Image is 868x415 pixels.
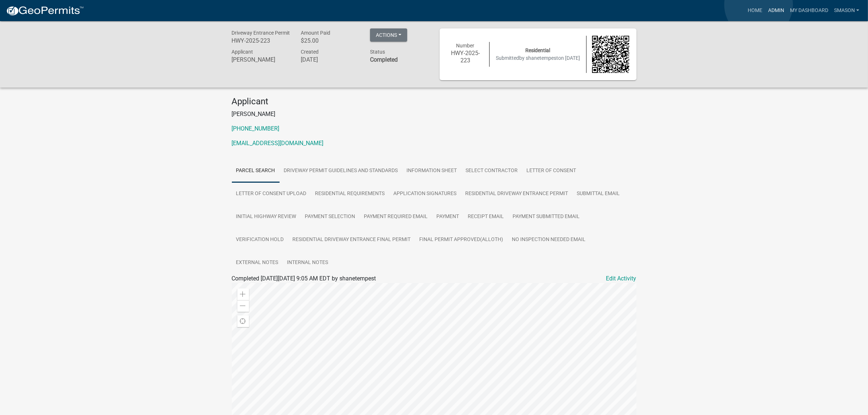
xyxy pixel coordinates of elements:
a: Residential Driveway Entrance Permit [461,182,573,206]
a: Letter Of Consent [522,159,581,183]
a: Residential Requirements [311,182,389,206]
span: Submitted on [DATE] [496,55,580,61]
span: Driveway Entrance Permit [232,30,290,36]
span: Applicant [232,49,253,55]
strong: Completed [370,56,398,63]
a: Parcel search [232,159,280,183]
h6: $25.00 [301,37,359,44]
span: Residential [526,47,550,53]
h6: HWY-2025-223 [232,37,290,44]
a: Final Permit Approved(AllOth) [415,228,508,252]
a: Receipt Email [464,205,509,229]
a: Smason [831,4,862,18]
a: External Notes [232,251,283,275]
div: Zoom out [237,300,249,312]
a: My Dashboard [787,4,831,18]
a: Verification Hold [232,228,288,252]
span: Number [456,43,474,49]
a: [EMAIL_ADDRESS][DOMAIN_NAME] [232,140,324,147]
span: by shanetempest [519,55,558,61]
p: [PERSON_NAME] [232,110,637,119]
a: No Inspection Needed Email [508,228,590,252]
span: Created [301,49,319,55]
div: Find my location [237,315,249,327]
span: Status [370,49,385,55]
a: Driveway Permit Guidelines and Standards [280,159,402,183]
a: Payment Submitted Email [509,205,584,229]
h6: [DATE] [301,56,359,63]
a: [PHONE_NUMBER] [232,125,280,132]
a: Home [745,4,765,18]
a: Select contractor [462,159,522,183]
img: QR code [592,36,629,73]
a: Residential Driveway Entrance Final Permit [288,228,415,252]
a: Edit Activity [606,274,637,283]
a: Information Sheet [402,159,462,183]
a: Initial Highway Review [232,205,301,229]
a: Internal Notes [283,251,333,275]
a: Admin [765,4,787,18]
a: Submittal Email [573,182,624,206]
h4: Applicant [232,96,637,107]
h6: [PERSON_NAME] [232,56,290,63]
button: Actions [370,28,407,42]
a: Payment Selection [301,205,360,229]
div: Zoom in [237,288,249,300]
h6: HWY-2025-223 [447,50,484,63]
a: Payment Required Email [360,205,432,229]
a: Application Signatures [389,182,461,206]
a: Payment [432,205,464,229]
span: Amount Paid [301,30,330,36]
a: Letter of Consent Upload [232,182,311,206]
span: Completed [DATE][DATE] 9:05 AM EDT by shanetempest [232,275,376,282]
